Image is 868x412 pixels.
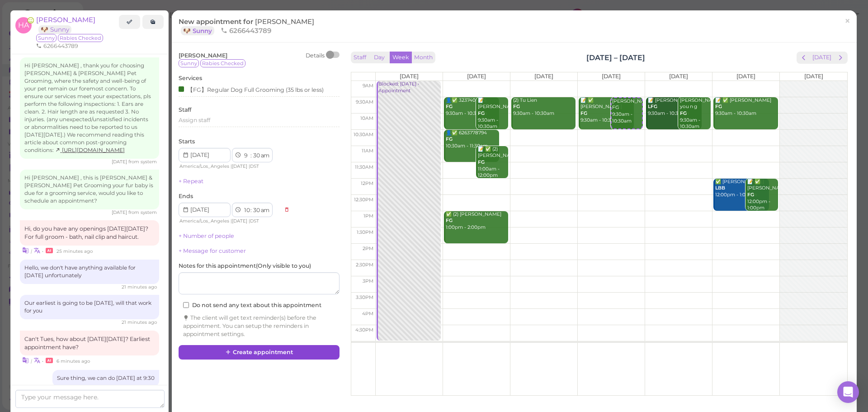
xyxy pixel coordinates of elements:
div: Details [306,52,325,60]
span: Sunny [36,34,57,42]
b: FG [446,104,453,109]
span: 2:30pm [356,262,373,268]
div: (2) Tu Lien 9:30am - 10:30am [513,97,576,117]
span: 6266443789 [221,26,271,35]
span: [DATE] [804,73,823,80]
div: 📝 [PERSON_NAME] 9:30am - 10:30am [477,97,508,130]
h2: [DATE] – [DATE] [586,52,645,63]
span: Rabies Checked [58,34,103,42]
div: 📝 ✅ [PERSON_NAME] 9:30am - 10:30am [715,97,778,117]
label: Staff [179,106,191,114]
i: | [31,248,32,254]
a: + Repeat [179,178,203,185]
span: 12:30pm [354,197,373,203]
b: LBB [715,185,725,191]
label: Starts [179,137,195,146]
button: Week [390,52,412,64]
span: 08/27/2025 09:35am [122,319,157,325]
div: ✅ (2) [PERSON_NAME] 1:00pm - 2:00pm [445,211,508,231]
span: [PERSON_NAME] [36,15,95,24]
div: ✅ [PERSON_NAME] 12:00pm - 1:00pm [715,179,769,199]
input: Do not send any text about this appointment [183,302,189,308]
button: prev [797,52,811,64]
span: 4pm [362,311,373,317]
span: New appointment for [179,17,314,35]
div: • [20,355,159,365]
span: Assign staff [179,117,210,123]
a: 🐶 Sunny [38,25,71,34]
span: [DATE] [467,73,486,80]
button: Month [411,52,435,64]
li: 6266443789 [34,42,80,50]
b: FG [446,136,453,142]
span: [DATE] [602,73,621,80]
button: Day [368,52,390,64]
b: FG [715,104,722,109]
span: [PERSON_NAME] [255,17,314,26]
label: Ends [179,192,193,200]
span: 9am [363,83,373,89]
span: 08/27/2025 09:31am [57,248,93,254]
span: from system [128,209,157,215]
div: The client will get text reminder(s) before the appointment. You can setup the reminders in appoi... [183,314,335,338]
div: | | [179,162,279,170]
span: 08/27/2025 09:35am [122,284,157,290]
span: Rabies Checked [200,59,245,67]
span: 12pm [361,180,373,186]
b: FG [478,159,485,165]
span: 3:30pm [356,294,373,300]
span: 08/27/2025 09:50am [57,358,90,364]
span: 05/15/2025 04:22pm [112,159,128,165]
div: Hi, do you have any openings [DATE][DATE]? For full groom - bath, nail clip and haircut. [20,220,159,246]
span: 07/04/2025 11:27am [112,209,128,215]
button: [DATE] [810,52,834,64]
div: Hi [PERSON_NAME] , thank you for choosing [PERSON_NAME] & [PERSON_NAME] Pet Grooming, where the s... [20,57,159,158]
b: FG [513,104,520,109]
span: from system [128,159,157,165]
div: Our earliest is going to be [DATE], will that work for you [20,295,159,319]
span: [DATE] [232,163,247,169]
div: 📝 [PERSON_NAME] 9:30am - 10:30am [647,97,701,117]
span: 10am [360,115,373,121]
div: | | [179,217,279,225]
span: DST [250,163,259,169]
b: FG [446,218,453,223]
div: Can't Tues, how about [DATE][DATE]? Earliest appointment have? [20,331,159,356]
label: Do not send any text about this appointment [183,301,321,309]
div: 📝 ✅ [PERSON_NAME] 9:30am - 10:30am [580,97,634,124]
span: 1pm [363,213,373,219]
a: [PERSON_NAME] 🐶 Sunny [36,15,95,33]
div: Blocked: [DATE] • Appointment [378,81,441,94]
span: DST [250,218,259,224]
div: Hi [PERSON_NAME] , this is [PERSON_NAME] & [PERSON_NAME] Pet Grooming your fur baby is due for a ... [20,170,159,209]
span: 4:30pm [355,327,373,333]
span: 2pm [363,246,373,251]
span: [DATE] [736,73,755,80]
div: 👤✅ 6263778794 10:30am - 11:30am [445,130,499,150]
div: 【FG】Regular Dog Full Grooming (35 lbs or less) [179,85,324,94]
a: [URL][DOMAIN_NAME] [55,147,125,153]
span: 3pm [363,278,373,284]
label: Services [179,74,202,82]
b: LFG [648,104,657,109]
span: Sunny [179,59,199,67]
span: America/Los_Angeles [179,218,229,224]
span: 11:30am [355,164,373,170]
div: Open Intercom Messenger [837,381,859,403]
span: HA [15,17,32,33]
div: Sure thing, we can do [DATE] at 9:30 [52,370,159,387]
div: [PERSON_NAME] FG 9:30am - 10:30am [612,98,642,125]
button: Create appointment [179,345,340,360]
button: next [834,52,848,64]
span: [DATE] [400,73,419,80]
div: [PERSON_NAME] you n g 9:30am - 10:30am [679,97,710,130]
b: FG [580,110,587,116]
span: [PERSON_NAME] [179,52,227,59]
a: + Number of people [179,232,234,239]
div: • [20,246,159,255]
a: + Message for customer [179,247,246,254]
a: 🐶 Sunny [181,26,214,35]
div: 📝 ✅ [PERSON_NAME] 12:00pm - 1:00pm [747,179,778,212]
label: Notes for this appointment ( Only visible to you ) [179,262,311,270]
span: × [844,14,850,27]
